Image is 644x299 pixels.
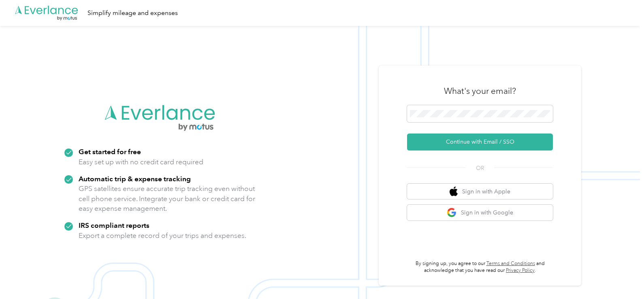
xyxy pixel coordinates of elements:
[407,260,553,274] p: By signing up, you agree to our and acknowledge that you have read our .
[79,221,149,229] strong: IRS compliant reports
[79,174,191,183] strong: Automatic trip & expense tracking
[79,231,246,241] p: Export a complete record of your trips and expenses.
[79,147,141,156] strong: Get started for free
[450,187,458,197] img: apple logo
[506,267,535,274] a: Privacy Policy
[466,164,494,172] span: OR
[486,261,535,267] a: Terms and Conditions
[87,8,178,18] div: Simplify mileage and expenses
[407,134,553,151] button: Continue with Email / SSO
[79,157,203,167] p: Easy set up with no credit card required
[407,184,553,199] button: apple logoSign in with Apple
[444,85,516,97] h3: What's your email?
[447,208,457,218] img: google logo
[407,205,553,221] button: google logoSign in with Google
[79,184,256,214] p: GPS satellites ensure accurate trip tracking even without cell phone service. Integrate your bank...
